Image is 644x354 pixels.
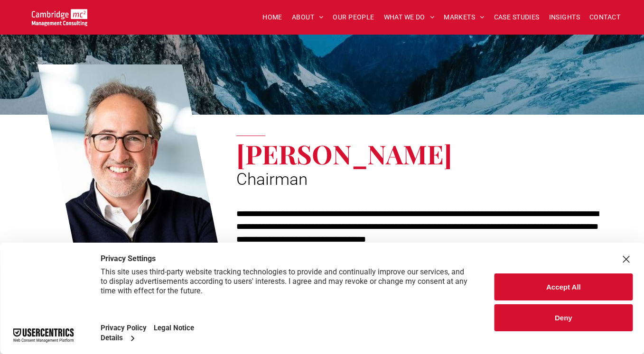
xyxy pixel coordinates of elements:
[439,10,489,25] a: MARKETS
[379,10,439,25] a: WHAT WE DO
[287,10,328,25] a: ABOUT
[544,10,585,25] a: INSIGHTS
[32,10,87,20] a: Your Business Transformed | Cambridge Management Consulting
[489,10,544,25] a: CASE STUDIES
[236,170,308,189] span: Chairman
[236,136,452,171] span: [PERSON_NAME]
[258,10,287,25] a: HOME
[328,10,379,25] a: OUR PEOPLE
[37,63,219,247] a: Tim Passingham | Chairman | Cambridge Management Consulting
[32,9,87,26] img: Go to Homepage
[585,10,625,25] a: CONTACT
